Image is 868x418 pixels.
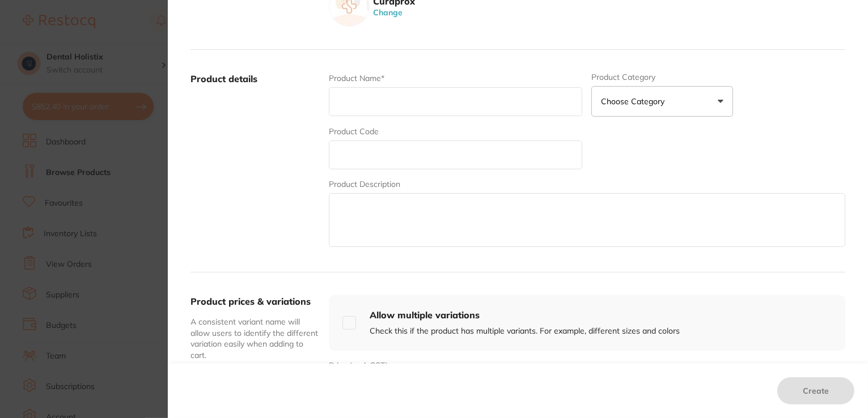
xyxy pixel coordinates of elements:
label: Product Description [329,180,400,189]
label: Price (excl. GST) [329,361,388,370]
button: Change [370,7,406,18]
button: Create [777,377,854,404]
label: Product Name* [329,74,384,83]
h4: Allow multiple variations [370,309,680,321]
label: Product details [190,72,320,249]
p: Choose Category [601,96,669,107]
p: Check this if the product has multiple variants. For example, different sizes and colors [370,326,680,337]
label: Product Category [591,72,733,82]
button: Choose Category [591,86,733,117]
p: A consistent variant name will allow users to identify the different variation easily when adding... [190,317,320,361]
label: Product prices & variations [190,296,311,307]
label: Product Code [329,127,379,136]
